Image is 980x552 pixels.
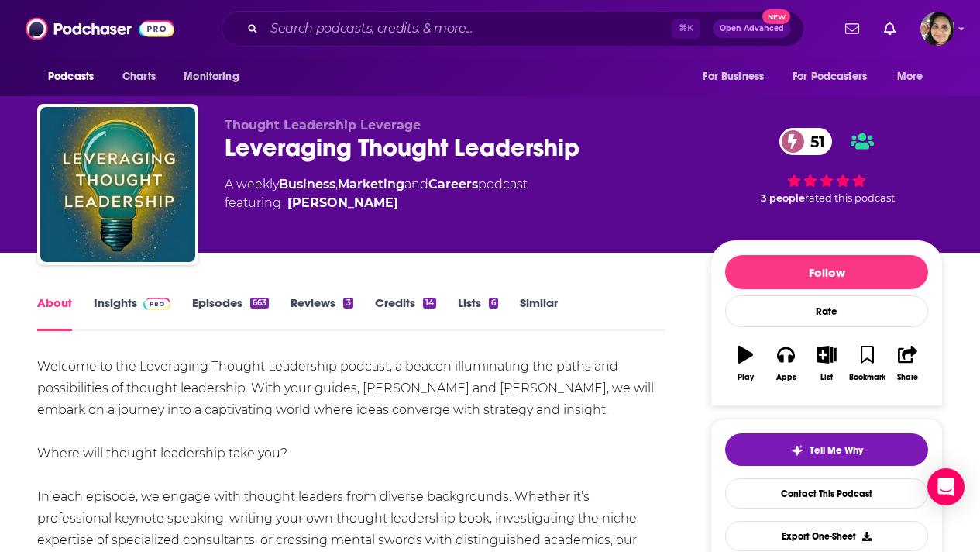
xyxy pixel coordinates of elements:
[878,16,902,42] a: Show notifications dropdown
[112,62,165,91] a: Charts
[225,118,421,133] span: Thought Leadership Leverage
[897,66,923,88] span: More
[26,14,174,43] img: Podchaser - Follow, Share and Rate Podcasts
[725,255,928,289] button: Follow
[720,25,784,33] span: Open Advanced
[37,62,114,91] button: open menu
[225,175,528,212] div: A weekly podcast
[250,298,269,309] div: 663
[795,128,833,155] span: 51
[184,66,239,88] span: Monitoring
[793,66,867,88] span: For Podcasters
[725,336,765,392] button: Play
[839,16,865,42] a: Show notifications dropdown
[343,298,352,309] div: 3
[520,295,558,331] a: Similar
[37,295,72,331] a: About
[703,66,764,88] span: For Business
[725,521,928,551] button: Export One-Sheet
[927,468,965,505] div: Open Intercom Messenger
[888,336,928,392] button: Share
[886,62,943,91] button: open menu
[489,298,498,309] div: 6
[122,66,156,88] span: Charts
[920,12,954,46] img: User Profile
[782,62,889,91] button: open menu
[225,194,528,212] span: featuring
[692,62,783,91] button: open menu
[791,444,803,457] img: tell me why sparkle
[725,295,928,327] div: Rate
[672,19,700,39] span: ⌘ K
[776,373,796,382] div: Apps
[765,336,806,392] button: Apps
[806,336,847,392] button: List
[458,295,498,331] a: Lists6
[805,192,895,204] span: rated this podcast
[849,373,885,382] div: Bookmark
[375,295,436,331] a: Credits14
[920,12,954,46] span: Logged in as shelbyjanner
[710,118,943,214] div: 51 3 peoplerated this podcast
[192,295,269,331] a: Episodes663
[897,373,918,382] div: Share
[725,478,928,509] a: Contact This Podcast
[222,11,804,47] div: Search podcasts, credits, & more...
[287,194,398,212] a: Peter Winick
[423,298,436,309] div: 14
[404,177,428,191] span: and
[94,295,170,331] a: InsightsPodchaser Pro
[779,128,833,155] a: 51
[48,66,94,88] span: Podcasts
[279,177,335,191] a: Business
[428,177,478,191] a: Careers
[173,62,259,91] button: open menu
[40,107,195,262] img: Leveraging Thought Leadership
[335,177,338,191] span: ,
[761,192,805,204] span: 3 people
[264,16,672,41] input: Search podcasts, credits, & more...
[338,177,404,191] a: Marketing
[143,298,170,310] img: Podchaser Pro
[920,12,954,46] button: Show profile menu
[762,9,790,24] span: New
[847,336,887,392] button: Bookmark
[291,295,352,331] a: Reviews3
[820,373,833,382] div: List
[713,19,791,38] button: Open AdvancedNew
[738,373,754,382] div: Play
[725,433,928,466] button: tell me why sparkleTell Me Why
[810,444,863,457] span: Tell Me Why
